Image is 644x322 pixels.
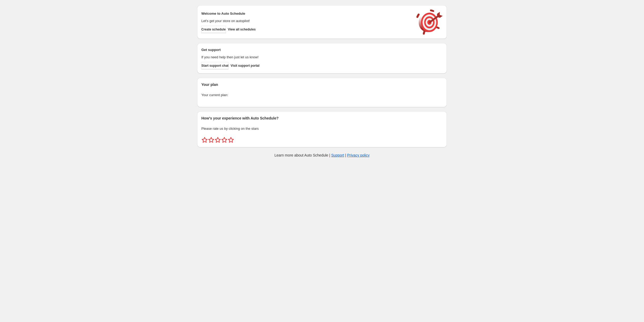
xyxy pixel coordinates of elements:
[201,64,228,68] span: Start support chat
[201,126,443,131] p: Please rate us by clicking on the stars
[201,27,226,32] span: Create schedule
[231,64,259,68] span: Visit support portal
[201,55,411,60] p: If you need help then just let us know!
[201,11,411,16] h2: Welcome to Auto Schedule
[201,116,443,121] h2: How's your experience with Auto Schedule?
[201,47,411,53] h2: Get support
[347,153,370,157] a: Privacy policy
[228,27,256,32] span: View all schedules
[274,153,370,158] p: Learn more about Auto Schedule | |
[201,26,226,33] button: Create schedule
[331,153,344,157] a: Support
[201,18,411,24] p: Let's get your store on autopilot!
[231,62,259,69] a: Visit support portal
[201,82,443,87] h2: Your plan
[228,26,256,33] button: View all schedules
[201,62,228,69] a: Start support chat
[201,92,443,98] p: Your current plan:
